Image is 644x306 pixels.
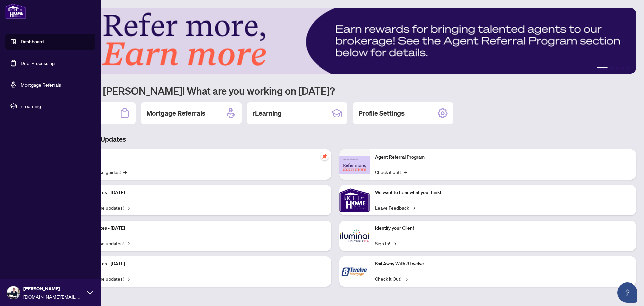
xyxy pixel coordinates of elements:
[375,189,631,196] p: We want to hear what you think!
[252,108,282,118] h2: rLearning
[404,168,407,176] span: →
[35,135,636,144] h3: Brokerage & Industry Updates
[375,239,396,247] a: Sign In!→
[126,275,130,282] span: →
[126,204,130,211] span: →
[412,204,415,211] span: →
[126,239,130,247] span: →
[339,221,370,251] img: Identify your Client
[358,108,405,118] h2: Profile Settings
[146,108,205,118] h2: Mortgage Referrals
[404,275,408,282] span: →
[35,84,636,97] h1: Welcome back [PERSON_NAME]! What are you working on [DATE]?
[375,154,631,161] p: Agent Referral Program
[597,67,608,70] button: 1
[627,67,629,70] button: 5
[70,260,326,268] p: Platform Updates - [DATE]
[70,225,326,232] p: Platform Updates - [DATE]
[375,225,631,232] p: Identify your Client
[35,8,636,74] img: Slide 0
[21,82,61,88] a: Mortgage Referrals
[610,67,613,70] button: 2
[23,293,84,300] span: [DOMAIN_NAME][EMAIL_ADDRESS][DOMAIN_NAME]
[21,60,55,66] a: Deal Processing
[7,286,20,299] img: Profile Icon
[321,152,329,160] span: pushpin
[393,239,396,247] span: →
[70,189,326,196] p: Platform Updates - [DATE]
[70,154,326,161] p: Self-Help
[23,285,84,292] span: [PERSON_NAME]
[339,156,370,174] img: Agent Referral Program
[375,275,408,282] a: Check it Out!→
[617,282,637,303] button: Open asap
[21,39,44,45] a: Dashboard
[123,168,127,176] span: →
[375,204,415,211] a: Leave Feedback→
[339,256,370,287] img: Sail Away With 8Twelve
[5,3,26,19] img: logo
[375,168,407,176] a: Check it out!→
[21,102,91,110] span: rLearning
[621,67,624,70] button: 4
[616,67,619,70] button: 3
[375,260,631,268] p: Sail Away With 8Twelve
[339,185,370,215] img: We want to hear what you think!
